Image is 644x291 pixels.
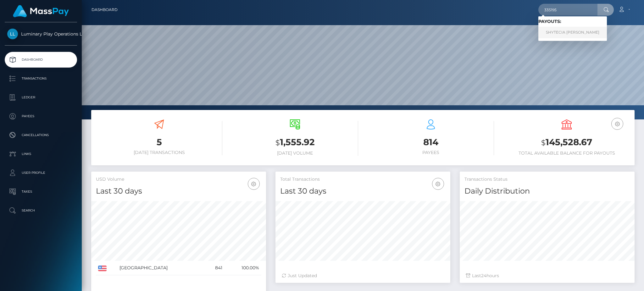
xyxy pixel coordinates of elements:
[5,146,77,162] a: Links
[464,176,630,183] h5: Transactions Status
[7,29,18,39] img: Luminary Play Operations Limited
[205,261,225,275] td: 841
[538,19,607,24] h6: Payouts:
[5,203,77,218] a: Search
[538,4,597,16] input: Search...
[7,112,75,121] p: Payees
[503,136,630,149] h3: 145,528.67
[7,149,75,159] p: Links
[96,176,261,183] h5: USD Volume
[538,27,607,38] a: SHYTECIA [PERSON_NAME]
[368,150,494,155] h6: Payees
[7,206,75,215] p: Search
[368,136,494,148] h3: 814
[5,184,77,200] a: Taxes
[232,136,358,149] h3: 1,555.92
[7,55,75,64] p: Dashboard
[541,138,546,147] small: $
[5,90,77,105] a: Ledger
[232,151,358,156] h6: [DATE] Volume
[96,186,261,197] h4: Last 30 days
[280,186,446,197] h4: Last 30 days
[5,127,77,143] a: Cancellations
[13,5,69,17] img: MassPay Logo
[280,176,446,183] h5: Total Transactions
[7,93,75,102] p: Ledger
[5,52,77,68] a: Dashboard
[5,165,77,181] a: User Profile
[225,261,261,275] td: 100.00%
[275,138,280,147] small: $
[96,150,222,155] h6: [DATE] Transactions
[5,108,77,124] a: Payees
[98,266,107,271] img: US.png
[7,74,75,83] p: Transactions
[503,151,630,156] h6: Total Available Balance for Payouts
[282,272,444,279] div: Just Updated
[7,130,75,140] p: Cancellations
[464,186,630,197] h4: Daily Distribution
[5,71,77,86] a: Transactions
[5,31,77,37] span: Luminary Play Operations Limited
[96,136,222,148] h3: 5
[7,187,75,196] p: Taxes
[92,3,118,16] a: Dashboard
[117,261,205,275] td: [GEOGRAPHIC_DATA]
[466,272,628,279] div: Last hours
[7,168,75,178] p: User Profile
[481,273,486,278] span: 24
